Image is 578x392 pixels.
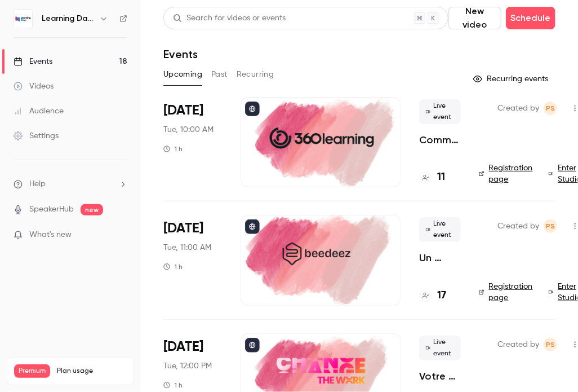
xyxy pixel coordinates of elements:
span: Live event [419,336,461,360]
span: [DATE] [163,219,203,237]
h4: 11 [437,170,445,185]
span: [DATE] [163,102,203,120]
span: Tue, 11:00 AM [163,242,211,253]
div: Videos [14,81,54,92]
h6: Learning Days [42,13,95,24]
button: Recurring events [468,70,555,88]
a: Comment accompagner le changement avec le skills-based learning ? [419,133,461,147]
iframe: Noticeable Trigger [114,230,127,240]
div: 1 h [163,381,183,390]
a: Votre cerveau adore les séries : quand les neurosciences rencontrent la formation [419,369,461,383]
span: Help [29,178,46,190]
button: Upcoming [163,65,202,83]
a: 11 [419,170,445,185]
img: Learning Days [14,10,32,28]
span: Plan usage [57,367,127,376]
span: Prad Selvarajah [544,219,557,233]
span: Created by [497,102,539,115]
a: Un assistant IA pour vos équipes terrain : former, accompagner et transformer l’expérience apprenant [419,251,461,265]
span: Created by [497,338,539,351]
span: Premium [14,364,50,378]
span: Prad Selvarajah [544,102,557,115]
button: Schedule [506,7,555,29]
button: New video [448,7,501,29]
div: 1 h [163,262,183,271]
h4: 17 [437,288,446,303]
span: Live event [419,217,461,242]
a: Registration page [479,281,535,303]
div: 1 h [163,144,183,153]
div: Audience [14,105,64,117]
span: Prad Selvarajah [544,338,557,351]
button: Recurring [237,65,274,83]
h1: Events [163,47,198,61]
span: PS [546,102,555,115]
a: SpeakerHub [29,204,74,215]
div: Events [14,56,52,67]
span: Tue, 12:00 PM [163,360,212,372]
span: Tue, 10:00 AM [163,124,214,135]
button: Past [211,65,228,83]
div: Oct 7 Tue, 11:00 AM (Europe/Paris) [163,215,223,305]
span: Live event [419,99,461,124]
span: [DATE] [163,338,203,356]
a: 17 [419,288,446,303]
a: Registration page [479,162,535,185]
li: help-dropdown-opener [14,178,127,190]
span: Created by [497,219,539,233]
span: PS [546,338,555,351]
span: PS [546,219,555,233]
div: Search for videos or events [173,12,286,24]
span: new [81,204,103,215]
div: Settings [14,130,59,142]
span: What's new [29,229,72,241]
div: Oct 7 Tue, 10:00 AM (Europe/Paris) [163,97,223,187]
